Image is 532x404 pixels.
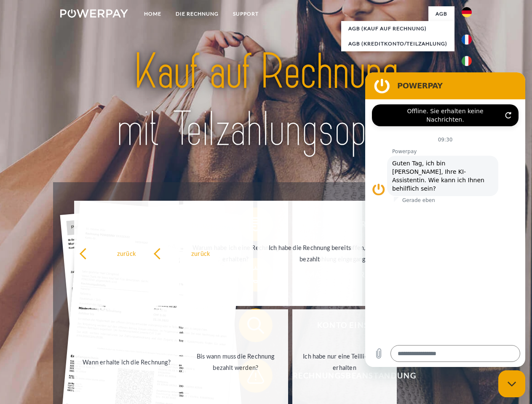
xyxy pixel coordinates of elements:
[168,6,226,21] a: DIE RECHNUNG
[226,6,266,21] a: SUPPORT
[262,242,357,265] div: Ich habe die Rechnung bereits bezahlt
[137,6,168,21] a: Home
[498,370,525,397] iframe: Schaltfläche zum Öffnen des Messaging-Fensters; Konversation läuft
[462,56,472,66] img: it
[462,7,472,17] img: de
[153,247,248,259] div: zurück
[341,21,454,36] a: AGB (Kauf auf Rechnung)
[60,9,128,18] img: logo-powerpay-white.svg
[462,35,472,45] img: fr
[79,247,174,259] div: zurück
[341,36,454,51] a: AGB (Kreditkonto/Teilzahlung)
[79,356,174,367] div: Wann erhalte ich die Rechnung?
[428,6,454,21] a: agb
[188,351,283,373] div: Bis wann muss die Rechnung bezahlt werden?
[297,351,392,373] div: Ich habe nur eine Teillieferung erhalten
[80,40,452,161] img: title-powerpay_de.svg
[365,72,525,367] iframe: Messaging-Fenster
